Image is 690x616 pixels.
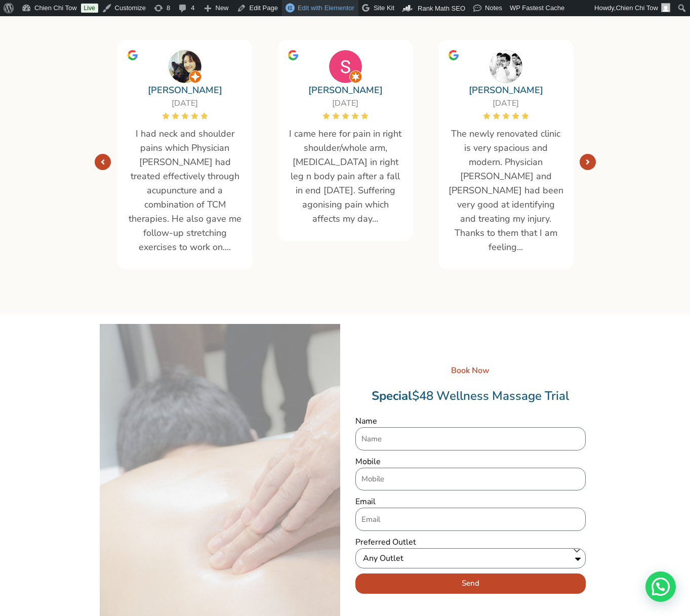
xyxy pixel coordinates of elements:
[172,98,198,109] span: [DATE]
[148,83,222,97] a: [PERSON_NAME]
[490,50,522,83] img: Beng Chuan Quek
[95,154,111,170] a: Next
[308,83,383,97] a: [PERSON_NAME]
[493,98,519,109] span: [DATE]
[355,573,586,594] button: Send
[298,4,354,12] span: Edit with Elementor
[355,456,381,468] label: Mobile
[355,387,586,405] h2: $48 Wellness Massage Trial
[288,127,403,226] span: I came here for pain in right shoulder/whole arm, [MEDICAL_DATA] in right leg n body pain after a...
[355,427,586,450] input: Name
[355,364,586,377] h2: Book Now
[128,127,242,254] span: I had neck and shoulder pains which Physician [PERSON_NAME] had treated effectively through acupu...
[355,415,377,427] label: Name
[418,5,465,12] span: Rank Math SEO
[355,508,586,531] input: Email
[462,580,479,587] span: Send
[355,415,586,599] form: CCT Wellness Trial
[449,127,563,254] span: The newly renovated clinic is very spacious and modern. Physician [PERSON_NAME] and [PERSON_NAME]...
[355,496,376,508] label: Email
[169,50,201,83] img: Li-Ling Sitoh
[580,154,596,170] a: Next
[616,4,658,12] span: Chien Chi Tow
[329,50,362,83] img: Saberah Khan
[81,4,98,13] a: Live
[374,4,394,12] span: Site Kit
[355,468,586,491] input: Only numbers and phone characters (#, -, *, etc) are accepted.
[355,536,416,548] label: Preferred Outlet
[332,98,358,109] span: [DATE]
[469,83,543,97] a: [PERSON_NAME]
[372,388,412,404] b: Special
